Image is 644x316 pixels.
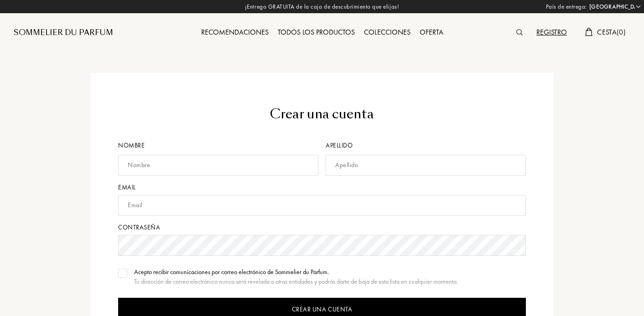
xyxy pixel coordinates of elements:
a: Oferta [415,27,448,37]
div: Apellido [326,141,526,150]
div: Nombre [118,141,322,150]
a: Registro [532,27,571,37]
img: cart.svg [585,28,592,36]
a: Colecciones [359,27,415,37]
input: Apellido [326,155,526,176]
input: Nombre [118,155,318,176]
a: Todos los productos [273,27,359,37]
div: Registro [532,27,571,39]
div: Todos los productos [273,27,359,39]
div: Tu dirección de correo electrónico nunca será revelada a otras entidades y podrás darte de baja d... [134,277,458,286]
span: País de entrega: [546,2,587,11]
span: Cesta ( 0 ) [597,27,626,37]
img: search_icn.svg [516,29,523,36]
a: Recomendaciones [197,27,273,37]
div: Crear una cuenta [118,105,526,124]
img: valide.svg [119,271,126,275]
div: Contraseña [118,223,526,232]
div: Acepto recibir comunicaciones por correo electrónico de Sommelier du Parfum. [134,267,458,277]
div: Colecciones [359,27,415,39]
div: Email [118,183,526,192]
div: Recomendaciones [197,27,273,39]
div: Oferta [415,27,448,39]
a: Sommelier du Parfum [14,27,113,38]
input: Email [118,195,526,216]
